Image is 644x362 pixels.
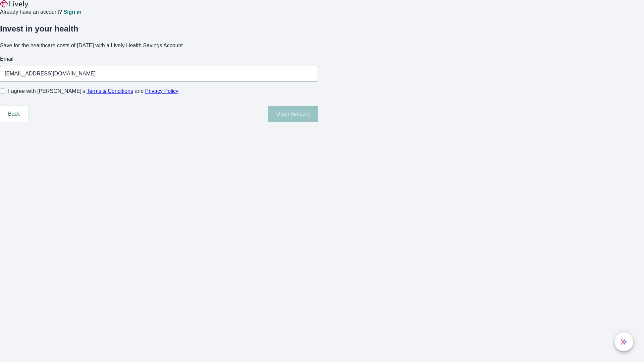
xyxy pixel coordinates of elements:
button: chat [614,333,633,351]
a: Terms & Conditions [87,88,133,94]
a: Sign in [63,9,81,15]
svg: Lively AI Assistant [621,339,627,345]
span: I agree with [PERSON_NAME]’s and [8,87,178,95]
a: Privacy Policy [145,88,179,94]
